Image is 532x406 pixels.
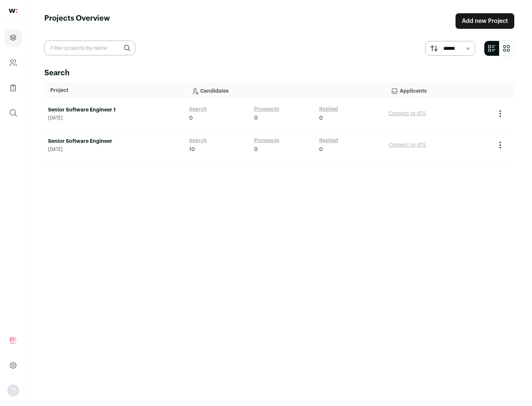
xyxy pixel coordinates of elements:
[4,79,22,97] a: Company Lists
[44,41,135,55] input: Filter projects by name
[48,147,182,152] span: [DATE]
[391,83,486,98] p: Applicants
[50,87,180,94] p: Project
[189,114,193,122] span: 0
[7,385,19,396] button: Open dropdown
[319,137,338,144] a: Replied
[389,142,426,148] a: Connect to ATS
[189,146,195,153] span: 10
[254,114,258,122] span: 0
[254,146,258,153] span: 0
[456,13,514,29] a: Add new Project
[254,137,279,144] a: Prospects
[319,114,323,122] span: 0
[189,106,207,113] a: Search
[48,138,182,145] a: Senior Software Engineer
[319,146,323,153] span: 0
[48,106,182,114] a: Senior Software Engineer 1
[4,54,22,72] a: Company and ATS Settings
[48,115,182,121] span: [DATE]
[9,9,17,13] img: wellfound-shorthand-0d5821cbd27db2630d0214b213865d53afaa358527fdda9d0ea32b1df1b89c2c.svg
[319,106,338,113] a: Replied
[496,141,505,149] button: Project Actions
[254,106,279,113] a: Prospects
[189,137,207,144] a: Search
[44,13,110,29] h1: Projects Overview
[7,385,19,396] img: nopic.png
[389,111,426,116] a: Connect to ATS
[496,109,505,118] button: Project Actions
[191,83,379,98] p: Candidates
[4,29,22,47] a: Projects
[44,68,514,78] h2: Search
